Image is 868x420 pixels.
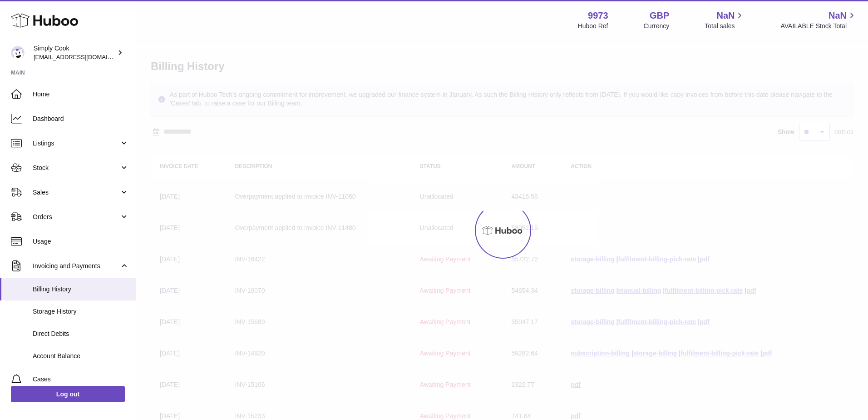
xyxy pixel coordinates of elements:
[33,237,129,246] span: Usage
[33,90,129,99] span: Home
[705,10,745,30] a: NaN Total sales
[33,115,129,123] span: Dashboard
[33,164,119,172] span: Stock
[33,188,119,197] span: Sales
[650,10,669,22] strong: GBP
[780,10,857,30] a: NaN AVAILABLE Stock Total
[578,22,608,30] div: Huboo Ref
[33,213,119,221] span: Orders
[33,330,129,338] span: Direct Debits
[33,307,129,316] span: Storage History
[780,22,857,30] span: AVAILABLE Stock Total
[34,44,115,61] div: Simply Cook
[33,139,119,148] span: Listings
[33,352,129,360] span: Account Balance
[644,22,670,30] div: Currency
[33,262,119,270] span: Invoicing and Payments
[588,10,608,22] strong: 9973
[33,285,129,294] span: Billing History
[705,22,745,30] span: Total sales
[34,53,133,60] span: [EMAIL_ADDRESS][DOMAIN_NAME]
[33,375,129,384] span: Cases
[11,46,25,60] img: internalAdmin-9973@internal.huboo.com
[829,10,847,22] span: NaN
[716,10,735,22] span: NaN
[11,386,125,402] a: Log out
